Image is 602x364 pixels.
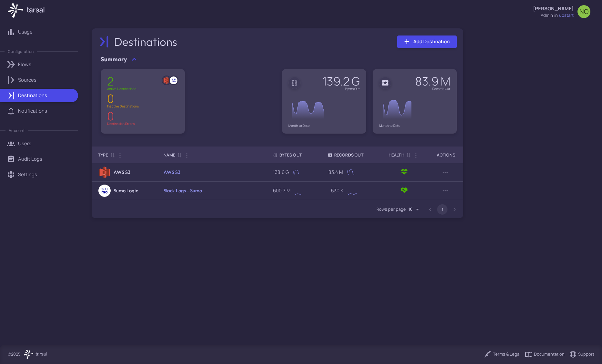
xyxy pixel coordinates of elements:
div: Chart. Highcharts interactive chart. [290,166,316,179]
svg: Interactive chart [379,94,450,124]
button: Summary [101,55,137,64]
div: Chart. Highcharts interactive chart. [345,166,371,179]
p: Notifications [18,107,47,115]
p: [PERSON_NAME] [533,5,574,12]
button: page 1 [437,204,447,215]
div: Actions [437,151,455,159]
div: Rows per page [408,204,421,215]
button: Column Actions [115,150,125,161]
span: upstart [559,12,574,19]
h6: Sumo Logic [114,187,138,194]
img: AWS S3 [98,166,111,178]
div: Chart. Highcharts interactive chart. [379,94,450,124]
span: in [554,12,558,19]
div: Records Out [415,87,450,90]
p: Flows [18,61,31,68]
span: Active [400,186,408,196]
h2: Destinations [114,35,178,48]
div: Chart. Highcharts interactive chart. [292,184,316,197]
img: Sumo Logic [170,76,177,84]
span: Sort by Name ascending [175,152,183,158]
div: Chart. Highcharts interactive chart. [345,184,371,197]
div: Chart. Highcharts interactive chart. [288,94,360,124]
div: Active Destinations [107,87,136,90]
p: © 2025 [8,351,21,358]
div: 139.2 G [323,76,360,87]
button: Column Actions [411,150,421,161]
div: 2 [107,76,136,87]
a: Documentation [525,350,565,358]
div: 0 [107,93,139,105]
button: [PERSON_NAME]admininupstartNO [529,3,594,21]
a: Add Destination [397,35,457,48]
a: Terms & Legal [484,350,520,358]
div: Bytes Out [273,151,302,159]
span: Sort by Type ascending [108,152,116,158]
p: Settings [18,171,37,178]
p: 600.7 M [273,187,291,194]
div: Month to Date [288,124,360,127]
div: Records Out [328,151,364,159]
a: Slack Logs - Sumo [164,187,202,194]
p: Destinations [18,92,47,99]
p: 83.4 M [328,169,343,176]
p: 138.6 G [273,169,289,176]
svg: Interactive chart [290,166,316,179]
svg: Interactive chart [345,184,371,197]
div: 83.9 M [415,76,450,87]
div: Health [389,151,404,159]
div: Month to Date [379,124,450,127]
nav: pagination navigation [424,204,461,215]
div: Name [164,151,175,159]
button: Column Actions [182,150,192,161]
p: Configuration [8,49,34,54]
p: Account [9,128,25,133]
img: Sumo Logic [98,185,111,197]
p: Audit Logs [18,156,42,163]
a: AWS S3 [164,169,180,175]
svg: Interactive chart [292,184,316,197]
div: admin [541,12,553,19]
span: Active [400,168,408,177]
button: Row Actions [440,167,450,177]
span: NO [579,8,588,15]
div: Destination Errors [107,122,135,125]
p: Users [18,140,31,147]
p: 530 K [328,187,343,194]
div: 0 [107,110,135,122]
div: Type [98,151,108,159]
svg: Interactive chart [288,94,359,124]
h6: AWS S3 [114,169,130,176]
button: Row Actions [440,186,450,196]
label: Rows per page [376,206,406,212]
svg: Interactive chart [345,166,371,179]
a: Support [569,350,594,358]
p: Sources [18,76,36,84]
div: Inactive Destinations [107,105,139,108]
span: Sort by Health ascending [404,152,412,158]
span: Summary [101,55,127,64]
img: AWS S3 [163,76,170,84]
p: Usage [18,28,33,35]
